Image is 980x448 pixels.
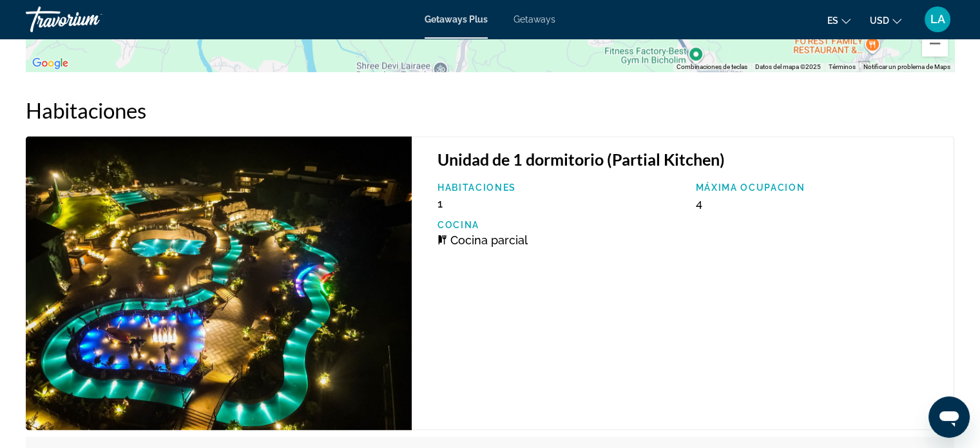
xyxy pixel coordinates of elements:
iframe: Botón para iniciar la ventana de mensajería [928,396,970,438]
button: Reducir [922,30,948,56]
a: Travorium [26,3,155,36]
button: Change language [827,11,850,30]
h2: Habitaciones [26,97,954,123]
a: Abre esta zona en Google Maps (se abre en una nueva ventana) [29,55,72,72]
span: LA [930,13,945,26]
h3: Unidad de 1 dormitorio (Partial Kitchen) [437,150,941,169]
p: Máxima ocupacion [695,182,941,192]
a: Términos (se abre en una nueva pestaña) [829,63,856,70]
span: 1 [437,196,443,209]
p: Cocina [437,219,683,229]
span: Datos del mapa ©2025 [755,63,821,70]
a: Getaways [514,14,555,24]
p: Habitaciones [437,182,683,192]
span: Cocina parcial [450,233,528,246]
img: Club Mahindra Assonora, Goa [26,136,412,430]
img: Google [29,55,72,72]
button: Change currency [870,11,901,30]
span: es [827,15,838,26]
button: User Menu [921,6,954,33]
button: Combinaciones de teclas [677,63,747,72]
span: 4 [695,196,702,209]
a: Notificar un problema de Maps [863,63,950,70]
a: Getaways Plus [425,14,488,24]
span: USD [870,15,889,26]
